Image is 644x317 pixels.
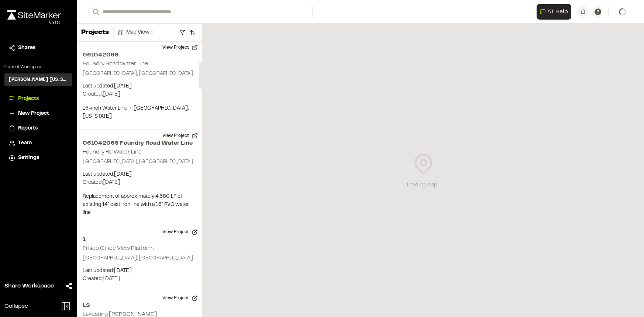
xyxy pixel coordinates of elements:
div: Loading map... [407,181,439,189]
p: Created: [DATE] [83,275,196,283]
h2: Lakesong [PERSON_NAME] [83,312,157,317]
h2: 1 [83,235,196,244]
p: [GEOGRAPHIC_DATA], [GEOGRAPHIC_DATA] [83,70,196,78]
p: Created: [DATE] [83,90,196,99]
span: Team [18,139,32,147]
img: rebrand.png [7,10,61,20]
span: AI Help [547,7,568,16]
h2: LS [83,301,196,310]
a: Reports [9,124,68,132]
button: View Project [158,130,202,142]
div: Open AI Assistant [537,4,574,20]
span: New Project [18,110,49,118]
button: Search [89,6,102,18]
p: Current Workspace [4,64,72,70]
p: [GEOGRAPHIC_DATA], [GEOGRAPHIC_DATA] [83,254,196,262]
p: 16-inch Water Line in [GEOGRAPHIC_DATA], [US_STATE] [83,104,196,121]
a: Shares [9,44,68,52]
button: View Project [158,42,202,54]
span: Reports [18,124,38,132]
h2: Foundry Rd Water Line [83,149,142,155]
span: Projects [18,95,39,103]
p: Last updated: [DATE] [83,170,196,179]
span: Collapse [4,302,28,311]
span: Settings [18,154,39,162]
h2: 061042068 Foundry Road Water Line [83,139,196,148]
a: New Project [9,110,68,118]
p: Created: [DATE] [83,179,196,187]
p: Last updated: [DATE] [83,267,196,275]
h2: 061042068 [83,51,196,59]
span: Share Workspace [4,282,54,290]
a: Settings [9,154,68,162]
div: Oh geez...please don't... [7,20,61,26]
p: Last updated: [DATE] [83,82,196,90]
a: Projects [9,95,68,103]
p: Replacement of approximately 4,580 LF of existing 14" cast iron line with a 16" PVC water line. [83,193,196,217]
p: Projects [81,28,109,38]
span: Shares [18,44,35,52]
a: Team [9,139,68,147]
button: Open AI Assistant [537,4,571,20]
p: [GEOGRAPHIC_DATA], [GEOGRAPHIC_DATA] [83,158,196,166]
button: View Project [158,226,202,238]
h2: Frisco Office View Platform [83,246,154,251]
button: View Project [158,292,202,304]
h3: [PERSON_NAME] [US_STATE] [9,76,68,83]
h2: Foundry Road Water Line [83,61,148,66]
